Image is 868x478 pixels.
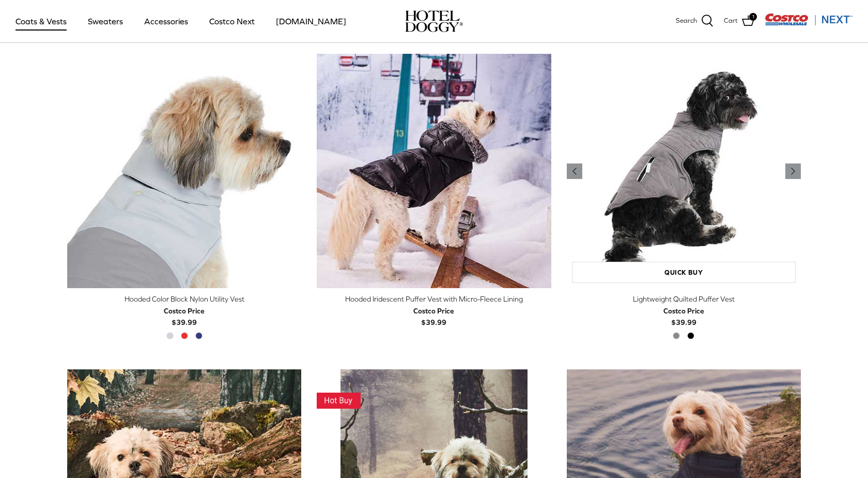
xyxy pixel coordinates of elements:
[567,293,801,305] div: Lightweight Quilted Puffer Vest
[67,293,301,305] div: Hooded Color Block Nylon Utility Vest
[663,305,704,326] b: $39.99
[663,305,704,317] div: Costco Price
[567,163,582,179] a: Previous
[317,293,551,328] a: Hooded Iridescent Puffer Vest with Micro-Fleece Lining Costco Price$39.99
[135,4,197,39] a: Accessories
[164,305,205,326] b: $39.99
[676,16,697,26] span: Search
[572,262,796,283] a: Quick buy
[317,293,551,305] div: Hooded Iridescent Puffer Vest with Micro-Fleece Lining
[785,163,801,179] a: Previous
[79,4,132,39] a: Sweaters
[317,393,361,409] img: This Item Is A Hot Buy! Get it While the Deal is Good!
[67,54,301,288] a: Hooded Color Block Nylon Utility Vest
[413,305,454,326] b: $39.99
[567,54,801,288] a: Lightweight Quilted Puffer Vest
[317,54,551,288] a: Hooded Iridescent Puffer Vest with Micro-Fleece Lining
[567,293,801,328] a: Lightweight Quilted Puffer Vest Costco Price$39.99
[765,13,853,26] img: Costco Next
[724,16,738,26] span: Cart
[164,305,205,317] div: Costco Price
[413,305,454,317] div: Costco Price
[405,10,463,32] img: hoteldoggycom
[267,4,355,39] a: [DOMAIN_NAME]
[724,14,754,28] a: Cart 1
[6,4,76,39] a: Coats & Vests
[405,10,463,32] a: hoteldoggy.com hoteldoggycom
[749,13,757,21] span: 1
[765,20,853,27] a: Visit Costco Next
[67,293,301,328] a: Hooded Color Block Nylon Utility Vest Costco Price$39.99
[676,14,714,28] a: Search
[200,4,264,39] a: Costco Next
